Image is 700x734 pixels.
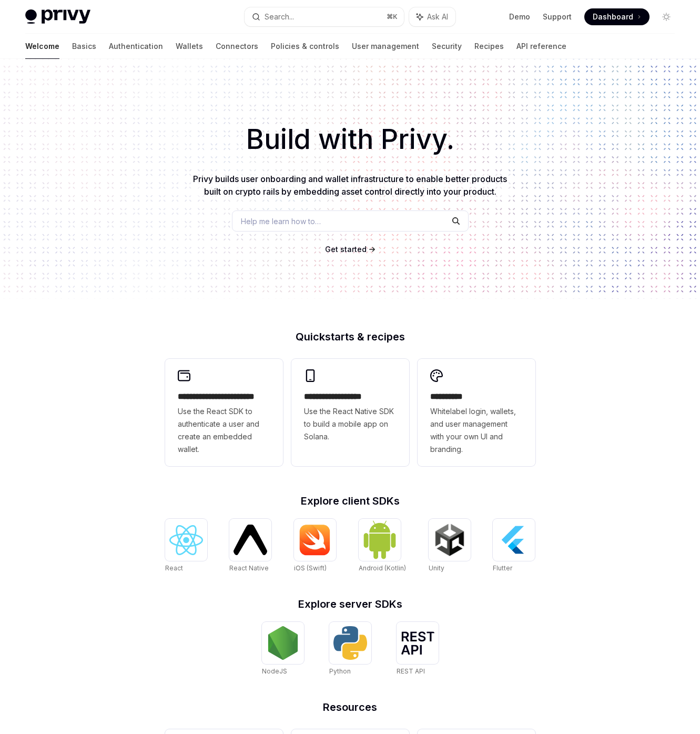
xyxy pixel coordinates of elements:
a: PythonPython [329,622,371,677]
span: iOS (Swift) [294,564,327,572]
a: Wallets [176,34,203,59]
img: iOS (Swift) [298,524,332,556]
button: Ask AI [409,7,455,26]
a: **** **** **** ***Use the React Native SDK to build a mobile app on Solana. [291,359,409,466]
img: Flutter [497,523,531,557]
span: Whitelabel login, wallets, and user management with your own UI and branding. [430,405,523,456]
span: Android (Kotlin) [359,564,406,572]
img: NodeJS [266,626,300,660]
a: Basics [72,34,96,59]
a: Security [432,34,462,59]
a: REST APIREST API [397,622,439,677]
a: User management [352,34,419,59]
span: ⌘ K [387,13,398,21]
span: Privy builds user onboarding and wallet infrastructure to enable better products built on crypto ... [193,174,507,197]
a: Welcome [25,34,59,59]
h2: Explore client SDKs [165,496,535,506]
img: Unity [433,523,466,557]
a: Android (Kotlin)Android (Kotlin) [359,519,406,574]
h2: Resources [165,702,535,712]
span: Dashboard [593,12,633,22]
span: Use the React Native SDK to build a mobile app on Solana. [304,405,397,443]
button: Toggle dark mode [658,8,675,25]
span: Python [329,667,351,675]
a: ReactReact [165,519,207,574]
img: Android (Kotlin) [363,520,397,559]
img: React Native [234,525,267,555]
span: Get started [325,245,367,254]
a: NodeJSNodeJS [262,622,304,677]
a: Dashboard [584,8,650,25]
a: Recipes [474,34,504,59]
div: Search... [265,11,294,23]
a: API reference [516,34,566,59]
a: Authentication [109,34,163,59]
h2: Explore server SDKs [165,599,535,609]
img: light logo [25,9,90,24]
img: Python [333,626,367,660]
a: iOS (Swift)iOS (Swift) [294,519,336,574]
span: Unity [429,564,444,572]
a: Support [543,12,572,22]
a: Get started [325,244,367,255]
a: Demo [509,12,530,22]
a: FlutterFlutter [493,519,535,574]
img: React [169,525,203,555]
a: React NativeReact Native [229,519,271,574]
a: **** *****Whitelabel login, wallets, and user management with your own UI and branding. [418,359,535,466]
span: NodeJS [262,667,287,675]
h2: Quickstarts & recipes [165,331,535,342]
span: Use the React SDK to authenticate a user and create an embedded wallet. [178,405,270,456]
span: Flutter [493,564,512,572]
span: Help me learn how to… [241,216,321,227]
img: REST API [401,631,434,655]
h1: Build with Privy. [17,119,683,160]
span: React [165,564,183,572]
span: Ask AI [427,12,448,22]
a: Connectors [216,34,258,59]
span: React Native [229,564,269,572]
button: Search...⌘K [245,7,404,26]
a: UnityUnity [429,519,471,574]
a: Policies & controls [271,34,339,59]
span: REST API [397,667,425,675]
